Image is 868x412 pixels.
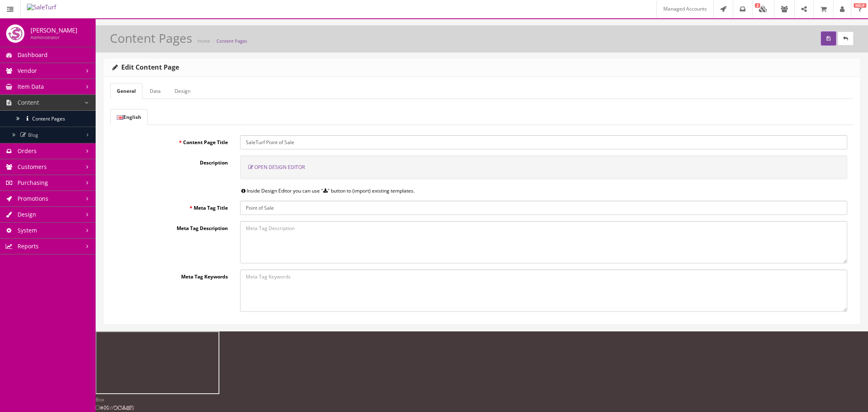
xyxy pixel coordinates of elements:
span: Customers [17,163,47,171]
span: 2 [755,3,760,8]
span: Fullscreen [104,405,108,410]
span: Design [17,210,36,218]
a: Design [168,83,197,99]
span: Content Pages [32,115,65,122]
span: Dashboard [17,51,48,59]
span: Purchasing [17,179,48,186]
span: Blog [28,131,38,138]
span: Content [17,99,39,106]
label: Content Page Title [110,135,234,146]
a: Data [143,83,167,99]
span: HELP [854,3,866,8]
a: Home [197,38,210,44]
span: Item Data [17,83,44,90]
div: Inside Design Editor you can use " " button to (import) existing templates. [240,187,847,195]
input: Content Page Title [240,135,847,149]
span: Open Design Editor [254,164,305,171]
label: Meta Tag Keywords [110,270,234,281]
input: Meta Tag Title [240,201,847,215]
a: English [110,109,148,125]
span: Promotions [17,195,48,202]
small: Administrator [31,34,59,40]
span: View code [108,405,114,410]
span: Vendor [17,67,37,75]
span: Reports [17,242,39,250]
img: joshlucio05 [6,24,24,43]
label: Description [110,156,234,167]
h4: [PERSON_NAME] [31,27,77,34]
img: English [117,115,123,120]
label: Meta Tag Description [110,221,234,232]
label: Meta Tag Title [110,201,234,212]
span: System [17,226,37,234]
h1: Content Pages [110,31,192,45]
span: Orders [17,147,37,155]
h3: Edit Content Page [112,64,179,71]
a: Open Design Editor [248,164,305,171]
span: Save & Close [130,405,134,410]
span: View components [96,405,99,410]
span: Preview [99,405,104,410]
a: Content Pages [216,38,247,44]
img: SaleTurf [27,4,76,11]
a: General [110,83,142,99]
